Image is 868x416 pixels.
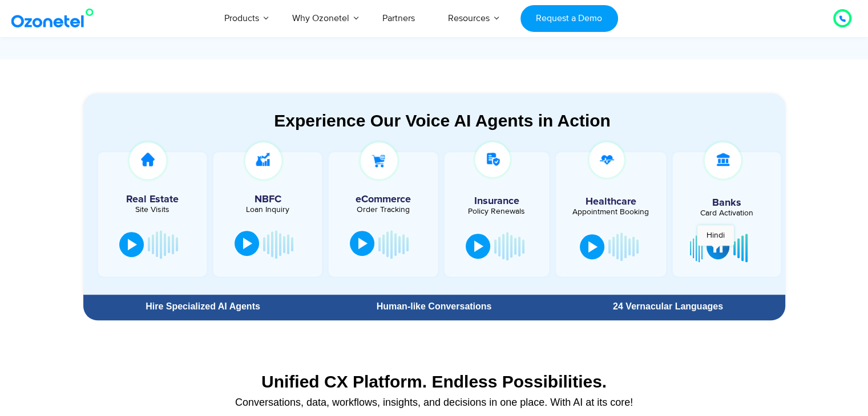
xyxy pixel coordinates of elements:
div: Site Visits [104,206,201,214]
div: Card Activation [679,209,775,217]
div: Policy Renewals [450,207,543,215]
h5: Real Estate [104,194,201,205]
div: Experience Our Voice AI Agents in Action [95,111,790,130]
h5: Banks [679,198,775,208]
h5: Healthcare [564,197,657,207]
div: Unified CX Platform. Endless Possibilities. [89,372,780,391]
div: 24 Vernacular Languages [556,302,779,311]
div: Human-like Conversations [322,302,545,311]
h5: NBFC [219,194,316,205]
div: Hire Specialized AI Agents [89,302,317,311]
a: Request a Demo [520,5,618,32]
h5: eCommerce [334,194,431,205]
div: Loan Inquiry [219,206,316,214]
div: Appointment Booking [564,208,657,216]
h5: Insurance [450,196,543,206]
div: Conversations, data, workflows, insights, and decisions in one place. With AI at its core! [89,397,780,407]
div: Order Tracking [334,206,431,214]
